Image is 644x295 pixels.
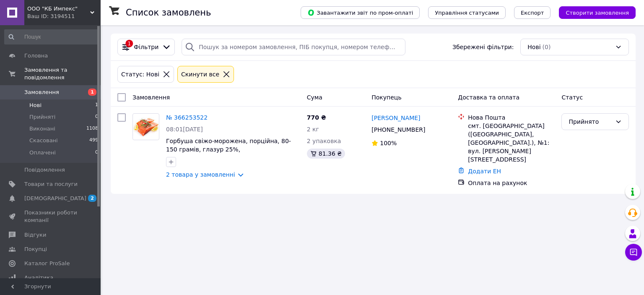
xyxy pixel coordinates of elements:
span: Cума [307,94,322,101]
span: Покупці [24,245,47,253]
span: Покупець [371,94,401,101]
button: Створити замовлення [559,6,636,19]
span: Доставка та оплата [458,94,519,101]
img: Фото товару [133,117,159,136]
span: 1108 [86,125,98,133]
span: Замовлення [132,94,170,101]
h1: Список замовлень [126,8,211,18]
span: 2 упаковка [307,138,341,144]
button: Чат з покупцем [625,244,642,261]
span: Збережені фільтри: [452,43,514,51]
span: Товари та послуги [24,180,78,188]
div: Нова Пошта [468,113,555,122]
span: Скасовані [29,137,58,144]
span: Замовлення [24,89,59,96]
span: 08:01[DATE] [166,126,203,133]
div: Оплата на рахунок [468,179,555,187]
span: Створити замовлення [566,10,629,16]
button: Завантажити звіт по пром-оплаті [301,6,420,19]
span: Показники роботи компанії [24,209,78,224]
div: Статус: Нові [119,70,161,79]
span: Відгуки [24,231,46,239]
div: [PHONE_NUMBER] [370,124,427,136]
span: 499 [89,137,98,144]
span: ООО "КБ Импекс" [27,5,90,13]
span: Виконані [29,125,55,133]
span: Аналітика [24,274,53,282]
a: 2 товара у замовленні [166,171,235,178]
span: Завантажити звіт по пром-оплаті [307,9,413,16]
span: Управління статусами [435,10,499,16]
span: 2 [88,195,96,202]
span: Повідомлення [24,166,65,174]
span: Прийняті [29,113,55,121]
a: [PERSON_NAME] [371,114,420,122]
span: Фільтри [134,43,158,51]
span: 770 ₴ [307,114,326,121]
span: Оплачені [29,149,56,157]
a: № 366253522 [166,114,208,121]
div: Ваш ID: 3194511 [27,13,101,20]
span: [DEMOGRAPHIC_DATA] [24,195,86,202]
span: Головна [24,52,48,60]
button: Експорт [514,6,551,19]
span: 100% [380,140,397,146]
a: Створити замовлення [551,9,636,16]
a: Горбуша свіжо-морожена, порційна, 80-150 грамів, глазур 25%, [GEOGRAPHIC_DATA] [166,138,291,161]
div: Cкинути все [179,70,221,79]
span: Каталог ProSale [24,260,70,267]
span: 0 [95,113,98,121]
div: смт. [GEOGRAPHIC_DATA] ([GEOGRAPHIC_DATA], [GEOGRAPHIC_DATA].), №1: вул. [PERSON_NAME][STREET_ADD... [468,122,555,164]
div: Прийнято [569,117,612,126]
span: Нові [29,102,42,109]
span: 1 [95,102,98,109]
input: Пошук за номером замовлення, ПІБ покупця, номером телефону, Email, номером накладної [182,39,405,55]
a: Додати ЕН [468,168,501,175]
span: Нові [527,43,540,51]
a: Фото товару [132,113,159,140]
span: (0) [543,44,551,50]
input: Пошук [4,29,99,44]
span: Статус [561,94,583,101]
div: 81.36 ₴ [307,149,345,159]
span: 2 кг [307,126,319,133]
span: Експорт [521,10,544,16]
span: 0 [95,149,98,157]
button: Управління статусами [428,6,506,19]
span: 1 [88,89,96,96]
span: Замовлення та повідомлення [24,66,101,81]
